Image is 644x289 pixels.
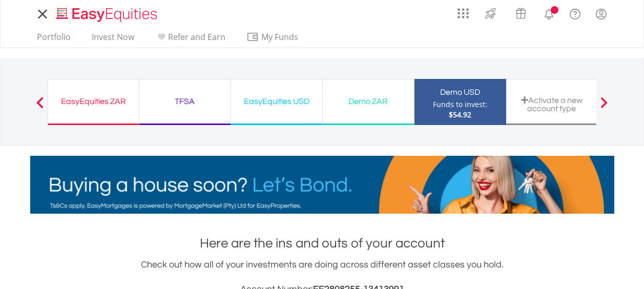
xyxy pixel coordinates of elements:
div: Funds to invest: [433,99,487,110]
img: vouchers-v2.svg [512,5,529,22]
div: Demo USD [421,85,500,99]
a: Notifications [536,3,562,23]
span: My Funds [246,30,314,44]
div: TFSA [146,94,224,109]
h1: Here are the ins and outs of your account [30,234,614,253]
a: Refer and Earn [151,32,230,48]
img: EasyEquities_Logo.png [54,6,161,23]
div: EasyEquities USD [237,94,316,109]
a: Portfolio [33,32,75,48]
a: My Profile [588,3,614,25]
div: Demo ZAR [329,94,408,109]
div: EasyEquities ZAR [54,94,133,109]
a: Vouchers [506,3,536,22]
span: $54.92 [449,110,471,119]
a: FAQ's and Support [562,3,588,23]
a: Home page [52,3,161,23]
img: thrive-v2.svg [482,5,499,22]
span: Refer and Earn [168,31,225,43]
a: Invest Now [88,32,138,48]
img: EasyMortage Promotion Banner [30,156,614,214]
img: grid-menu-icon.svg [458,8,469,19]
a: AppsGrid [451,3,475,19]
div: Activate a new account type [512,96,591,113]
